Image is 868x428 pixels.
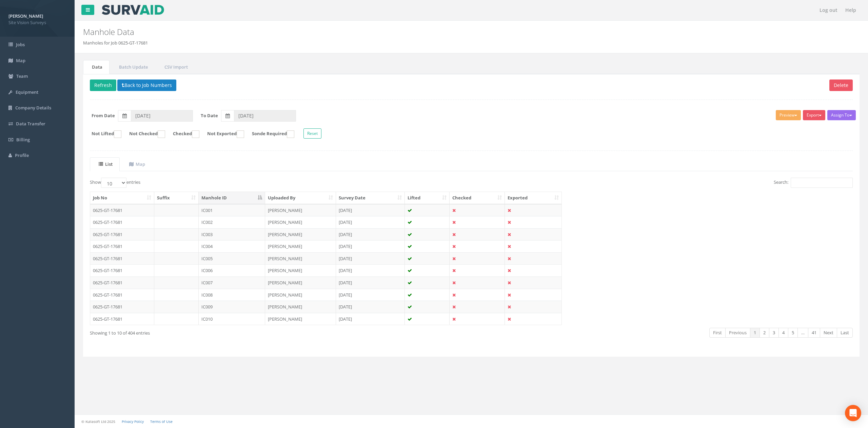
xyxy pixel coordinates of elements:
[90,216,154,228] td: 0625-GT-17681
[8,13,43,19] strong: [PERSON_NAME]
[120,157,152,171] a: Map
[336,228,405,240] td: [DATE]
[90,178,140,188] label: Show entries
[90,79,116,91] button: Refresh
[265,264,336,277] td: [PERSON_NAME]
[827,110,856,120] button: Assign To
[303,128,321,138] button: Reset
[199,228,265,240] td: IC003
[16,121,45,127] span: Data Transfer
[16,41,25,48] span: Jobs
[156,60,195,74] a: CSV Import
[234,110,296,122] input: To Date
[797,328,808,338] a: …
[154,192,199,204] th: Suffix: activate to sort column ascending
[81,419,115,424] small: © Kullasoft Ltd 2025
[90,240,154,252] td: 0625-GT-17681
[265,192,336,204] th: Uploaded By: activate to sort column ascending
[845,405,861,421] div: Open Intercom Messenger
[336,204,405,216] td: [DATE]
[265,289,336,301] td: [PERSON_NAME]
[15,152,29,158] span: Profile
[803,110,825,120] button: Export
[90,327,402,336] div: Showing 1 to 10 of 404 entries
[15,105,51,111] span: Company Details
[90,204,154,216] td: 0625-GT-17681
[336,277,405,289] td: [DATE]
[90,157,120,171] a: List
[90,301,154,313] td: 0625-GT-17681
[8,19,66,26] span: Site Vision Surveys
[199,252,265,265] td: IC005
[336,301,405,313] td: [DATE]
[90,252,154,265] td: 0625-GT-17681
[336,252,405,265] td: [DATE]
[405,192,450,204] th: Lifted: activate to sort column ascending
[336,216,405,228] td: [DATE]
[90,264,154,277] td: 0625-GT-17681
[265,252,336,265] td: [PERSON_NAME]
[16,73,28,79] span: Team
[776,110,801,120] button: Preview
[725,328,750,338] a: Previous
[820,328,837,338] a: Next
[90,228,154,240] td: 0625-GT-17681
[16,89,38,95] span: Equipment
[122,130,165,138] label: Not Checked
[265,216,336,228] td: [PERSON_NAME]
[8,11,66,25] a: [PERSON_NAME] Site Vision Surveys
[778,328,788,338] a: 4
[83,60,110,74] a: Data
[336,264,405,277] td: [DATE]
[336,192,405,204] th: Survey Date: activate to sort column ascending
[829,79,853,91] button: Delete
[808,328,820,338] a: 41
[201,112,218,119] label: To Date
[90,313,154,325] td: 0625-GT-17681
[101,178,126,188] select: Showentries
[83,28,728,36] h2: Manhole Data
[450,192,505,204] th: Checked: activate to sort column ascending
[200,130,244,138] label: Not Exported
[199,240,265,252] td: IC004
[83,40,148,46] li: Manholes for Job 0625-GT-17681
[117,79,176,91] button: Back to Job Numbers
[90,192,154,204] th: Job No: activate to sort column ascending
[245,130,294,138] label: Sonde Required
[166,130,199,138] label: Checked
[336,289,405,301] td: [DATE]
[199,277,265,289] td: IC007
[791,178,853,188] input: Search:
[199,204,265,216] td: IC001
[16,57,25,64] span: Map
[265,228,336,240] td: [PERSON_NAME]
[336,313,405,325] td: [DATE]
[150,419,173,424] a: Terms of Use
[769,328,779,338] a: 3
[774,178,853,188] label: Search:
[110,60,155,74] a: Batch Update
[199,264,265,277] td: IC006
[90,289,154,301] td: 0625-GT-17681
[265,204,336,216] td: [PERSON_NAME]
[92,112,115,119] label: From Date
[750,328,760,338] a: 1
[16,137,30,143] span: Billing
[199,289,265,301] td: IC008
[199,301,265,313] td: IC009
[90,277,154,289] td: 0625-GT-17681
[199,313,265,325] td: IC010
[265,277,336,289] td: [PERSON_NAME]
[265,240,336,252] td: [PERSON_NAME]
[788,328,798,338] a: 5
[265,313,336,325] td: [PERSON_NAME]
[199,192,265,204] th: Manhole ID: activate to sort column descending
[199,216,265,228] td: IC002
[265,301,336,313] td: [PERSON_NAME]
[709,328,726,338] a: First
[837,328,853,338] a: Last
[122,419,144,424] a: Privacy Policy
[99,161,113,167] uib-tab-heading: List
[505,192,561,204] th: Exported: activate to sort column ascending
[129,161,145,167] uib-tab-heading: Map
